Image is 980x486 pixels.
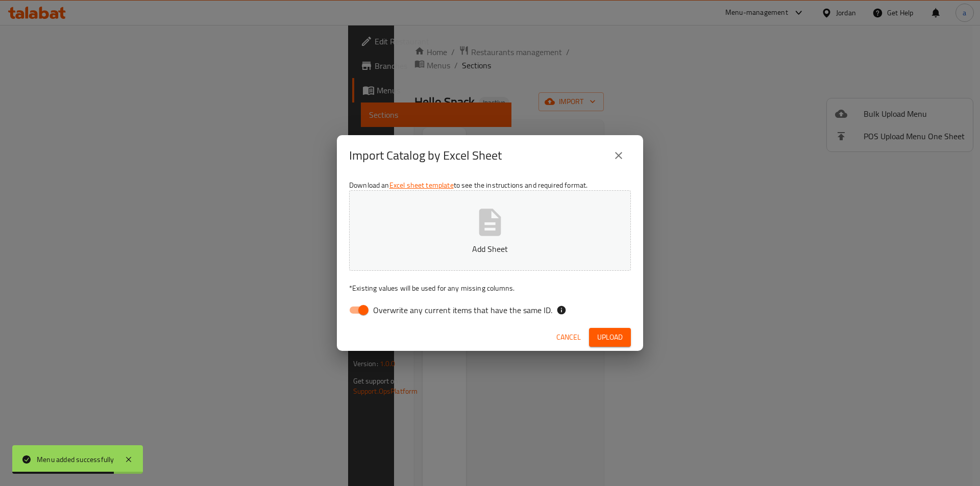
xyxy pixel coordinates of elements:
[37,454,114,465] div: Menu added successfully
[556,331,581,344] span: Cancel
[589,328,631,347] button: Upload
[337,176,643,324] div: Download an to see the instructions and required format.
[606,143,631,168] button: close
[552,328,585,347] button: Cancel
[349,283,631,293] p: Existing values will be used for any missing columns.
[556,305,567,315] svg: If the overwrite option isn't selected, then the items that match an existing ID will be ignored ...
[365,243,615,255] p: Add Sheet
[597,331,623,344] span: Upload
[389,178,454,192] a: Excel sheet template
[373,304,552,316] span: Overwrite any current items that have the same ID.
[349,190,631,271] button: Add Sheet
[349,147,502,164] h2: Import Catalog by Excel Sheet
